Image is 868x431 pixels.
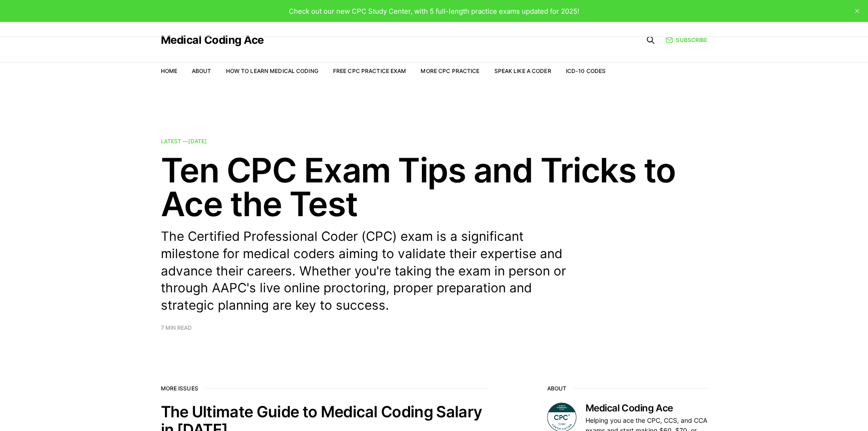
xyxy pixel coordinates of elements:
a: Subscribe [666,36,707,44]
span: Latest — [161,138,207,145]
time: [DATE] [188,138,207,145]
button: close [850,4,864,18]
a: Medical Coding Ace [161,35,264,46]
a: ICD-10 Codes [566,68,606,74]
h2: About [547,385,708,392]
a: More CPC Practice [421,68,479,74]
a: Free CPC Practice Exam [333,68,406,74]
a: How to Learn Medical Coding [226,68,318,74]
a: Latest —[DATE] Ten CPC Exam Tips and Tricks to Ace the Test The Certified Professional Coder (CPC... [161,139,708,331]
span: 7 min read [161,325,192,331]
a: About [192,68,211,74]
span: Check out our new CPC Study Center, with 5 full-length practice exams updated for 2025! [289,7,579,16]
h2: Ten CPC Exam Tips and Tricks to Ace the Test [161,153,708,221]
h2: More issues [161,385,489,392]
a: Speak Like a Coder [494,68,551,74]
a: Home [161,68,177,74]
p: The Certified Professional Coder (CPC) exam is a significant milestone for medical coders aiming ... [161,228,580,314]
h3: Medical Coding Ace [586,403,708,414]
